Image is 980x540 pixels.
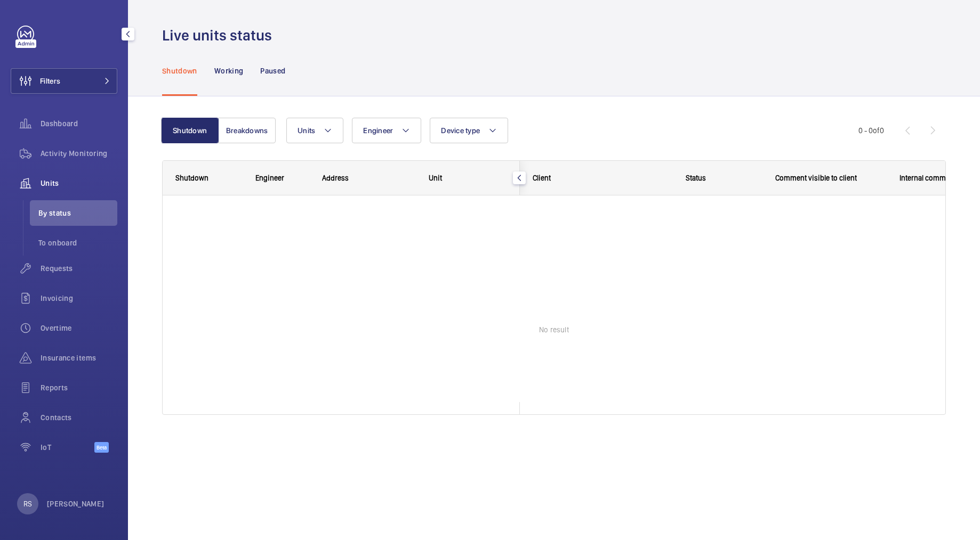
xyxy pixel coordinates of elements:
span: Contacts [41,412,117,423]
span: Engineer [255,174,284,182]
p: [PERSON_NAME] [47,498,105,509]
span: To onboard [38,238,117,248]
span: Units [41,178,117,189]
button: Filters [11,68,117,94]
span: Status [686,174,706,182]
p: Shutdown [162,66,197,76]
span: Dashboard [41,118,117,129]
p: Working [214,66,243,76]
span: Client [533,174,551,182]
p: RS [23,498,32,509]
span: Activity Monitoring [41,148,117,159]
button: Breakdowns [218,118,276,143]
span: Insurance items [41,353,117,363]
button: Shutdown [161,118,219,143]
div: Unit [429,174,507,182]
p: Paused [260,66,285,76]
span: IoT [41,442,94,453]
span: Filters [40,76,60,86]
span: Device type [441,126,480,135]
button: Engineer [352,118,421,143]
div: Shutdown [175,174,208,182]
span: Invoicing [41,293,117,304]
button: Units [286,118,343,143]
span: Internal comment [899,174,956,182]
span: Address [322,174,349,182]
span: Overtime [41,323,117,333]
span: Comment visible to client [775,174,857,182]
span: By status [38,208,117,218]
span: Reports [41,382,117,393]
span: Beta [94,442,109,453]
span: Engineer [363,126,393,135]
span: of [873,126,880,135]
button: Device type [430,118,508,143]
span: Units [298,126,315,135]
h1: Live units status [162,26,278,45]
span: 0 - 0 0 [858,127,884,134]
span: Requests [41,263,117,274]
